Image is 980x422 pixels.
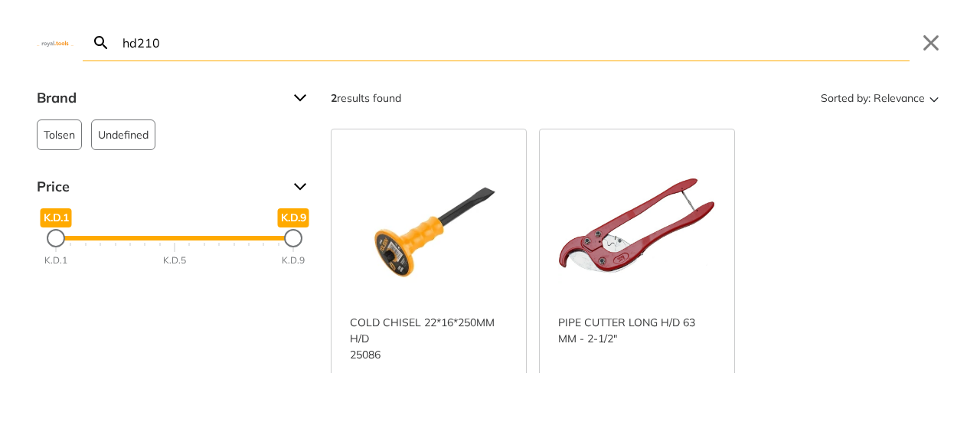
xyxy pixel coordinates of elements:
span: Relevance [874,86,925,110]
button: Tolsen [37,119,82,150]
div: Minimum Price [47,229,65,247]
img: Close [37,39,73,46]
svg: Search [92,34,110,52]
strong: 2 [331,91,337,105]
div: results found [331,86,401,110]
input: Search… [119,25,910,61]
div: K.D.5 [163,254,186,267]
span: Tolsen [44,120,75,149]
svg: Sort [925,89,943,107]
button: Sorted by:Relevance Sort [818,86,943,110]
button: Undefined [91,119,155,150]
span: Brand [37,86,282,110]
span: Price [37,175,282,199]
div: K.D.9 [282,254,305,267]
span: Undefined [98,120,149,149]
button: Close [919,31,943,55]
div: K.D.1 [44,254,67,267]
div: Maximum Price [284,229,302,247]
